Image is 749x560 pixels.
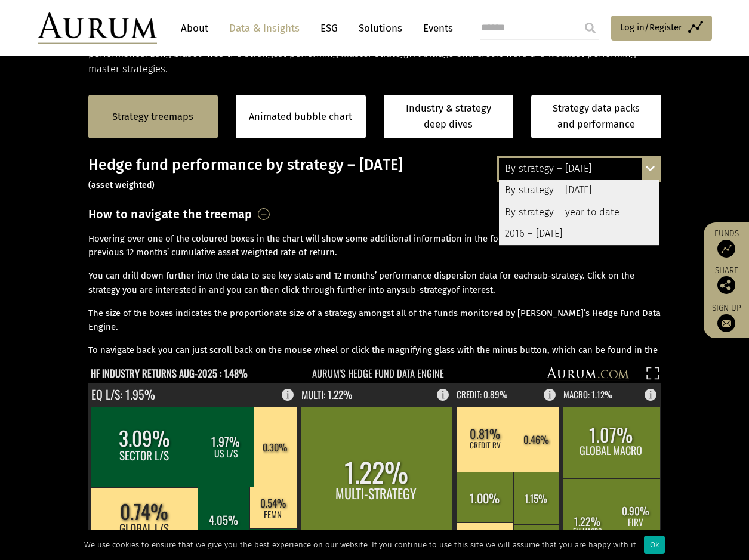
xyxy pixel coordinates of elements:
div: By strategy – [DATE] [499,180,659,202]
div: By strategy – [DATE] [499,158,659,180]
a: Log in/Register [611,16,712,41]
div: Hovering over one of the coloured boxes in the chart will show some additional information in the... [88,232,661,358]
span: sub-strategy [533,270,582,281]
div: By strategy – year to date [499,202,659,223]
img: Share this post [717,276,735,294]
a: Data & Insights [223,17,306,39]
a: Solutions [353,17,408,39]
img: Access Funds [717,240,735,258]
a: Strategy treemaps [112,109,193,125]
img: Aurum [38,12,157,44]
a: Industry & strategy deep dives [384,95,514,138]
a: Events [417,17,453,39]
div: Ok [644,536,665,554]
div: Share [710,267,743,294]
a: About [175,17,214,39]
h3: How to navigate the treemap [88,204,252,224]
p: You can drill down further into the data to see key stats and 12 months’ performance dispersion d... [88,269,661,298]
a: ESG [315,17,344,39]
div: 2016 – [DATE] [499,223,659,245]
h3: Hedge fund performance by strategy – [DATE] [88,156,661,192]
span: sub-strategy [401,284,451,295]
input: Submit [578,16,602,40]
small: (asset weighted) [88,180,155,190]
p: The size of the boxes indicates the proportionate size of a strategy amongst all of the funds mon... [88,307,661,335]
p: To navigate back you can just scroll back on the mouse wheel or click the magnifying glass with t... [88,344,661,372]
a: Funds [710,228,743,258]
span: Log in/Register [620,20,682,35]
a: Strategy data packs and performance [531,95,661,138]
img: Sign up to our newsletter [717,314,735,332]
a: Animated bubble chart [249,109,352,125]
a: Sign up [710,303,743,332]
